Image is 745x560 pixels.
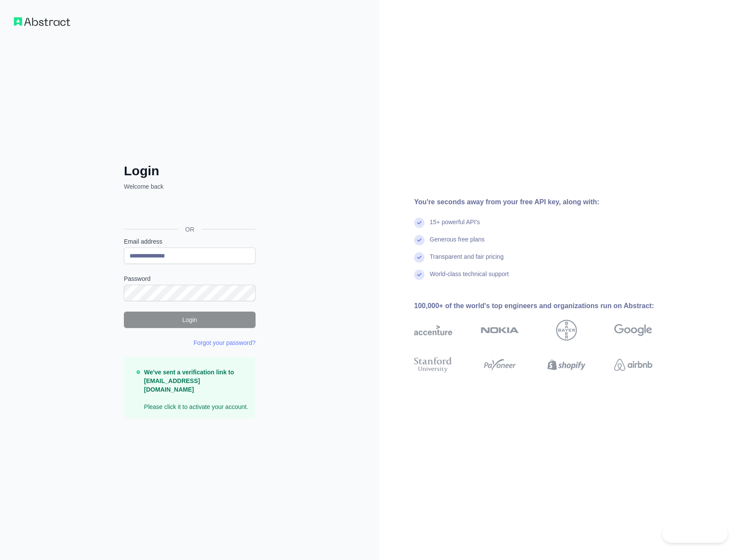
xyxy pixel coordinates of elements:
p: Please click it to activate your account. [144,368,249,411]
img: check mark [414,218,424,228]
img: check mark [414,235,424,245]
img: airbnb [614,355,652,374]
img: payoneer [481,355,519,374]
img: nokia [481,320,519,341]
img: accenture [414,320,452,341]
label: Email address [124,237,256,246]
img: stanford university [414,355,452,374]
div: 15+ powerful API's [430,218,480,235]
p: Welcome back [124,182,256,191]
div: 100,000+ of the world's top engineers and organizations run on Abstract: [414,301,680,311]
div: Generous free plans [430,235,485,252]
h2: Login [124,163,256,179]
div: World-class technical support [430,270,509,287]
img: check mark [414,252,424,263]
img: bayer [556,320,577,341]
strong: We've sent a verification link to [EMAIL_ADDRESS][DOMAIN_NAME] [144,369,234,393]
iframe: Toggle Customer Support [662,525,728,543]
span: OR [178,225,201,234]
img: check mark [414,270,424,280]
iframe: Sign in with Google Button [120,200,258,219]
img: shopify [547,355,586,374]
label: Password [124,274,256,283]
div: Transparent and fair pricing [430,252,504,270]
div: You're seconds away from your free API key, along with: [414,197,680,207]
img: Workflow [14,17,70,26]
img: google [614,320,652,341]
button: Login [124,312,256,328]
a: Forgot your password? [194,339,256,346]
